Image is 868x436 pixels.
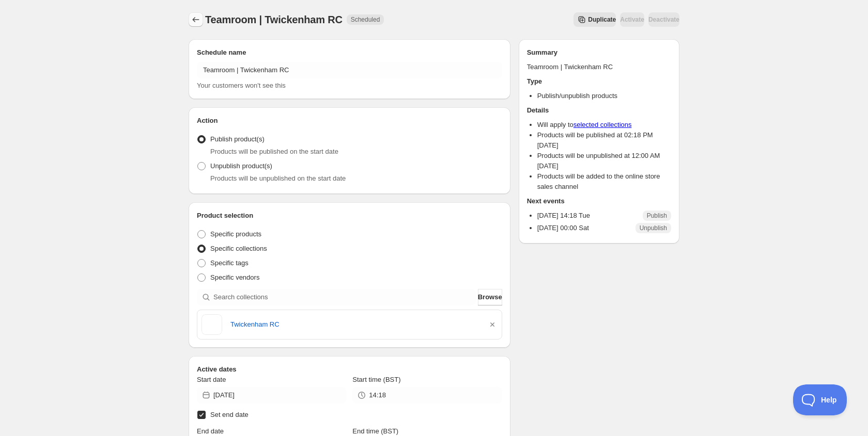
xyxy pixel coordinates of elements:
li: Publish/unpublish products [537,91,671,101]
iframe: Toggle Customer Support [793,384,847,415]
span: Unpublish product(s) [210,162,272,170]
span: Set end date [210,411,249,418]
a: selected collections [574,121,632,128]
h2: Details [527,105,671,116]
span: Specific products [210,230,261,238]
span: Your customers won't see this [197,82,286,89]
span: End date [197,427,224,435]
span: Specific collections [210,245,267,252]
button: Schedules [189,12,203,27]
li: Will apply to [537,120,671,130]
span: End time (BST) [352,427,398,435]
span: Specific tags [210,259,249,267]
span: Teamroom | Twickenham RC [205,14,343,25]
p: Teamroom | Twickenham RC [527,62,671,72]
span: Specific vendors [210,273,259,281]
span: Publish [647,212,667,220]
h2: Next events [527,196,671,206]
span: Start time (BST) [352,376,400,383]
input: Search collections [213,289,476,305]
a: Twickenham RC [230,319,479,330]
span: Start date [197,376,226,383]
li: Products will be unpublished at 12:00 AM [DATE] [537,151,671,171]
p: [DATE] 14:18 Tue [537,211,590,221]
li: Products will be added to the online store sales channel [537,171,671,192]
span: Scheduled [351,15,380,24]
h2: Product selection [197,211,502,221]
span: Publish product(s) [210,135,265,143]
h2: Active dates [197,364,502,375]
span: Products will be unpublished on the start date [210,174,346,182]
button: Secondary action label [574,12,616,27]
span: Duplicate [588,15,616,24]
button: Browse [478,289,502,305]
span: Products will be published on the start date [210,148,338,155]
h2: Schedule name [197,47,502,58]
h2: Type [527,76,671,87]
h2: Action [197,116,502,126]
p: [DATE] 00:00 Sat [537,223,589,233]
li: Products will be published at 02:18 PM [DATE] [537,130,671,151]
span: Browse [478,292,502,302]
span: Unpublish [640,224,667,232]
h2: Summary [527,47,671,58]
